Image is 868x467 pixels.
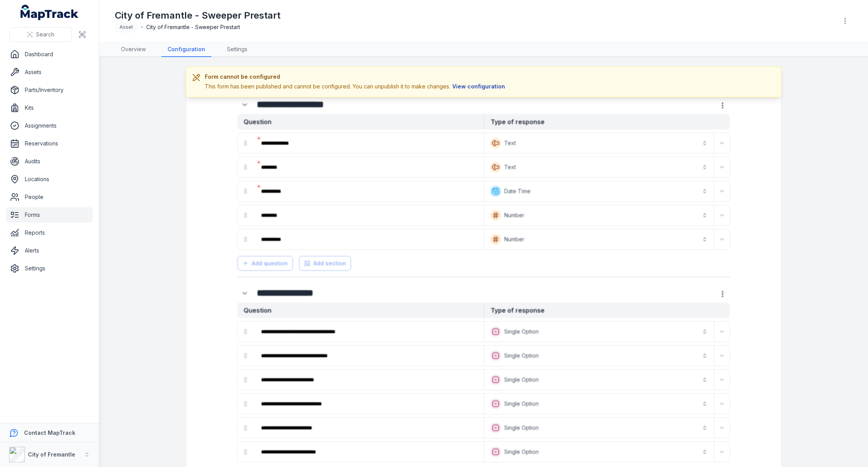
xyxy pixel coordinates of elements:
[6,100,93,116] a: Kits
[21,5,79,20] a: MapTrack
[6,171,93,187] a: Locations
[115,42,152,57] a: Overview
[115,9,280,22] h1: City of Fremantle - Sweeper Prestart
[115,22,138,33] div: Asset
[6,47,93,62] a: Dashboard
[36,31,54,38] span: Search
[6,154,93,169] a: Audits
[6,261,93,276] a: Settings
[6,243,93,258] a: Alerts
[205,73,507,81] h3: Form cannot be configured
[28,451,75,458] strong: City of Fremantle
[450,82,507,91] button: View configuration
[161,42,211,57] a: Configuration
[6,189,93,205] a: People
[24,429,75,436] strong: Contact MapTrack
[146,23,240,31] span: City of Fremantle - Sweeper Prestart
[6,118,93,133] a: Assignments
[9,27,72,42] button: Search
[6,64,93,80] a: Assets
[6,225,93,240] a: Reports
[6,207,93,223] a: Forms
[6,136,93,151] a: Reservations
[221,42,254,57] a: Settings
[6,82,93,98] a: Parts/Inventory
[205,82,507,91] div: This form has been published and cannot be configured. You can unpublish it to make changes.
